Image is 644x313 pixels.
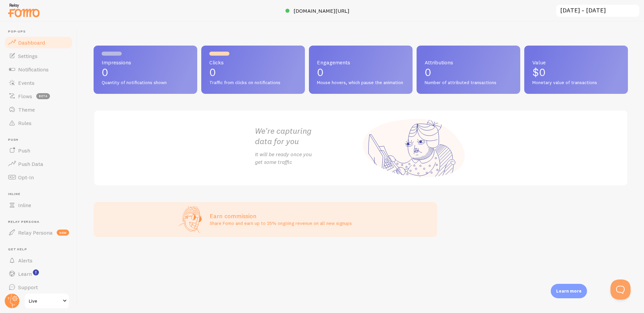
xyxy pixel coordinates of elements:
a: Push [4,144,73,157]
a: Notifications [4,63,73,76]
span: Notifications [18,66,49,73]
svg: <p>Watch New Feature Tutorials!</p> [33,269,39,275]
a: Rules [4,116,73,130]
span: Events [18,79,35,86]
a: Inline [4,198,73,212]
p: 0 [317,67,405,78]
a: Theme [4,103,73,116]
a: Events [4,76,73,89]
p: Learn more [556,288,582,294]
span: Inline [8,192,73,196]
a: Relay Persona new [4,226,73,239]
span: Monetary value of transactions [532,80,620,86]
a: Support [4,280,73,294]
span: new [57,230,69,236]
iframe: Help Scout Beacon - Open [610,279,631,300]
span: Attributions [425,60,512,65]
h3: Earn commission [210,212,352,220]
span: Impressions [102,60,189,65]
span: Learn [18,270,32,277]
p: Share Fomo and earn up to 25% ongoing revenue on all new signups [210,220,352,227]
span: Relay Persona [8,220,73,224]
span: Relay Persona [18,229,53,236]
span: Quantity of notifications shown [102,80,189,86]
a: Dashboard [4,36,73,49]
span: Number of attributed transactions [425,80,512,86]
span: Opt-In [18,174,34,181]
span: Alerts [18,257,33,264]
a: Learn [4,267,73,280]
span: Settings [18,53,38,59]
span: Inline [18,202,31,208]
span: Push Data [18,161,43,167]
h2: We're capturing data for you [255,126,361,146]
span: Push [18,147,30,154]
p: 0 [209,67,297,78]
span: Live [29,297,61,305]
a: Push Data [4,157,73,171]
div: Learn more [551,284,587,298]
p: 0 [425,67,512,78]
a: Live [24,293,69,309]
span: Pop-ups [8,29,73,34]
span: beta [36,93,50,99]
a: Opt-In [4,171,73,184]
span: Dashboard [18,39,45,46]
a: Flows beta [4,89,73,103]
span: $0 [532,66,546,79]
span: Engagements [317,60,405,65]
img: fomo-relay-logo-orange.svg [7,2,41,19]
span: Value [532,60,620,65]
span: Get Help [8,247,73,252]
a: Settings [4,49,73,63]
span: Flows [18,93,32,100]
span: Rules [18,120,32,126]
span: Support [18,284,38,291]
p: 0 [102,67,189,78]
span: Theme [18,106,35,113]
a: Alerts [4,254,73,267]
p: It will be ready once you get some traffic [255,150,361,166]
span: Mouse hovers, which pause the animation [317,80,405,86]
span: Clicks [209,60,297,65]
span: Push [8,138,73,142]
span: Traffic from clicks on notifications [209,80,297,86]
